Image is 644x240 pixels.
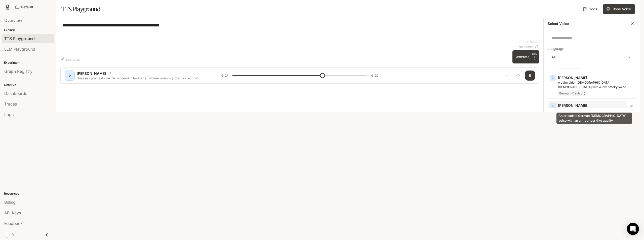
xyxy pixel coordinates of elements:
span: 0:25 [371,73,378,78]
div: D [66,72,74,80]
p: Default [21,5,33,9]
button: Shortcuts [60,55,82,63]
button: Inspect [513,71,523,81]
div: All [548,52,636,62]
button: Copy Voice ID [629,103,634,107]
p: An articulate German male voice with an announcer-like quality [558,108,634,117]
button: GenerateCTRL +⏎ [512,50,539,63]
p: Dnes se vydáme do zákulisí moderních továren a uvidíme kouzlo výroby na vlastní oči. Čekají nás ú... [77,76,209,80]
div: An articulate German [DEMOGRAPHIC_DATA] voice with an announcer-like quality [556,113,632,124]
p: [PERSON_NAME] [77,71,106,76]
p: ⏎ [532,52,537,61]
p: $ 0.001985 [519,45,534,49]
p: [PERSON_NAME] [558,75,634,80]
button: All workspaces [13,2,41,12]
p: CTRL + [532,52,537,58]
p: Language [548,47,564,50]
button: Clone Voice [603,4,635,14]
span: German (Deutsch) [558,90,586,96]
h1: TTS Playground [61,4,100,14]
button: Download audio [501,71,511,81]
div: Open Intercom Messenger [627,223,639,235]
p: A calm older German female with a low, smoky voice [558,80,634,89]
button: Copy Voice ID [106,72,113,75]
span: 0:17 [221,73,228,78]
p: [PERSON_NAME] [558,103,634,108]
a: Docs [582,4,599,14]
p: 397 / 1000 [526,40,539,44]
